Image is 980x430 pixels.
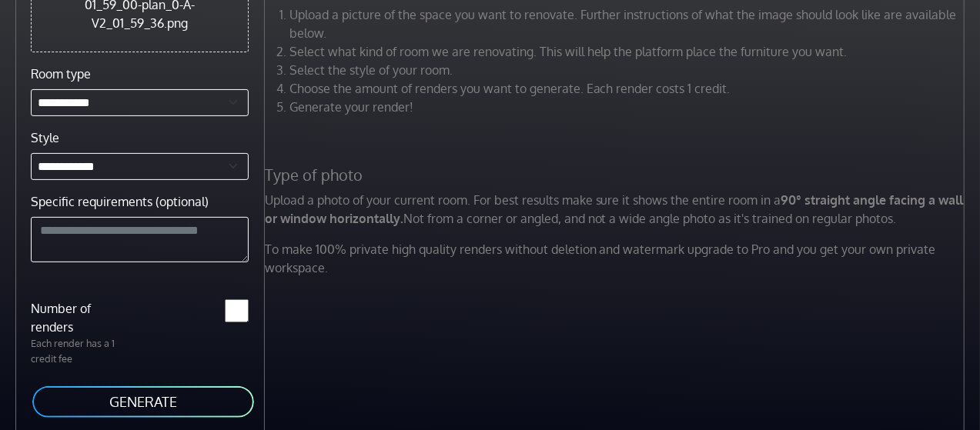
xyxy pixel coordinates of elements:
[31,192,209,211] label: Specific requirements (optional)
[289,61,968,79] li: Select the style of your room.
[22,336,139,365] p: Each render has a 1 credit fee
[31,65,91,83] label: Room type
[31,128,59,147] label: Style
[289,79,968,98] li: Choose the amount of renders you want to generate. Each render costs 1 credit.
[31,385,256,419] button: GENERATE
[256,240,978,277] p: To make 100% private high quality renders without deletion and watermark upgrade to Pro and you g...
[289,98,968,116] li: Generate your render!
[256,165,978,185] h5: Type of photo
[289,42,968,61] li: Select what kind of room we are renovating. This will help the platform place the furniture you w...
[256,191,978,228] p: Upload a photo of your current room. For best results make sure it shows the entire room in a Not...
[289,5,968,42] li: Upload a picture of the space you want to renovate. Further instructions of what the image should...
[22,299,139,336] label: Number of renders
